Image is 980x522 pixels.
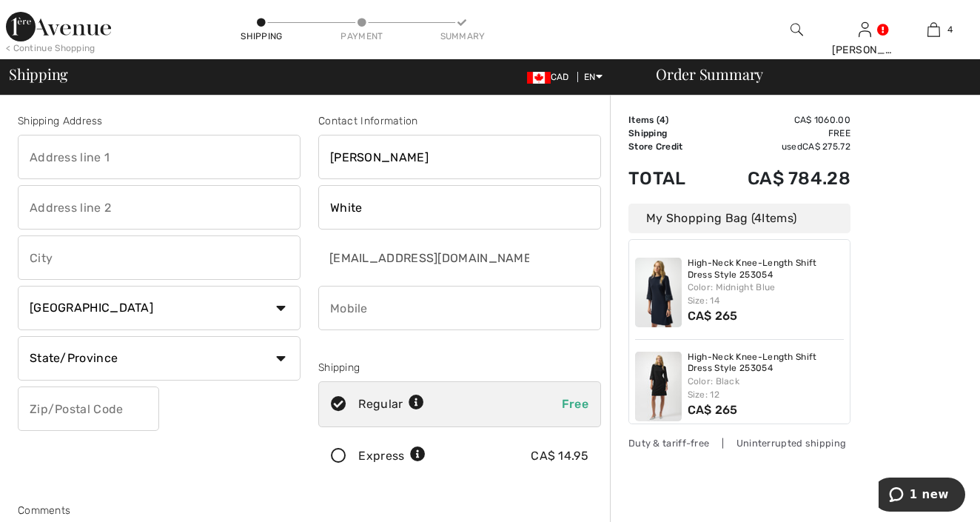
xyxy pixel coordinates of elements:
[240,30,284,43] div: Shipping
[708,153,850,204] td: CA$ 784.28
[802,141,850,152] span: CA$ 275.72
[688,281,845,307] div: Color: Midnight Blue Size: 14
[18,135,301,179] input: Address line 1
[628,436,850,450] div: Duty & tariff-free | Uninterrupted shipping
[318,185,601,230] input: Last name
[318,135,601,179] input: First name
[708,140,850,153] td: used
[340,30,384,43] div: Payment
[638,67,971,81] div: Order Summary
[18,387,159,431] input: Zip/Postal Code
[318,360,601,375] div: Shipping
[628,204,850,233] div: My Shopping Bag ( Items)
[358,447,426,465] div: Express
[879,478,965,515] iframe: Opens a widget where you can chat to one of our agents
[9,67,68,81] span: Shipping
[6,41,95,55] div: < Continue Shopping
[660,115,665,125] span: 4
[628,140,708,153] td: Store Credit
[688,403,738,417] span: CA$ 265
[440,30,485,43] div: Summary
[688,309,738,323] span: CA$ 265
[708,127,850,140] td: Free
[635,258,682,327] img: High-Neck Knee-Length Shift Dress Style 253054
[754,211,762,225] span: 4
[318,286,601,330] input: Mobile
[947,23,953,36] span: 4
[527,72,575,82] span: CAD
[688,352,845,375] a: High-Neck Knee-Length Shift Dress Style 253054
[318,235,531,280] input: E-mail
[18,503,601,518] div: Comments
[562,397,588,411] span: Free
[628,113,708,127] td: Items ( )
[18,235,301,280] input: City
[688,258,845,281] a: High-Neck Knee-Length Shift Dress Style 253054
[6,12,111,41] img: 1ère Avenue
[531,447,588,465] div: CA$ 14.95
[859,21,871,39] img: My Info
[635,352,682,421] img: High-Neck Knee-Length Shift Dress Style 253054
[628,153,708,204] td: Total
[527,72,551,84] img: Canadian Dollar
[18,185,301,230] input: Address line 2
[584,72,603,82] span: EN
[708,113,850,127] td: CA$ 1060.00
[358,395,424,413] div: Regular
[927,21,940,39] img: My Bag
[628,127,708,140] td: Shipping
[18,113,301,129] div: Shipping Address
[688,375,845,401] div: Color: Black Size: 12
[900,21,967,39] a: 4
[832,42,899,58] div: [PERSON_NAME]
[791,21,803,39] img: search the website
[859,22,871,36] a: Sign In
[318,113,601,129] div: Contact Information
